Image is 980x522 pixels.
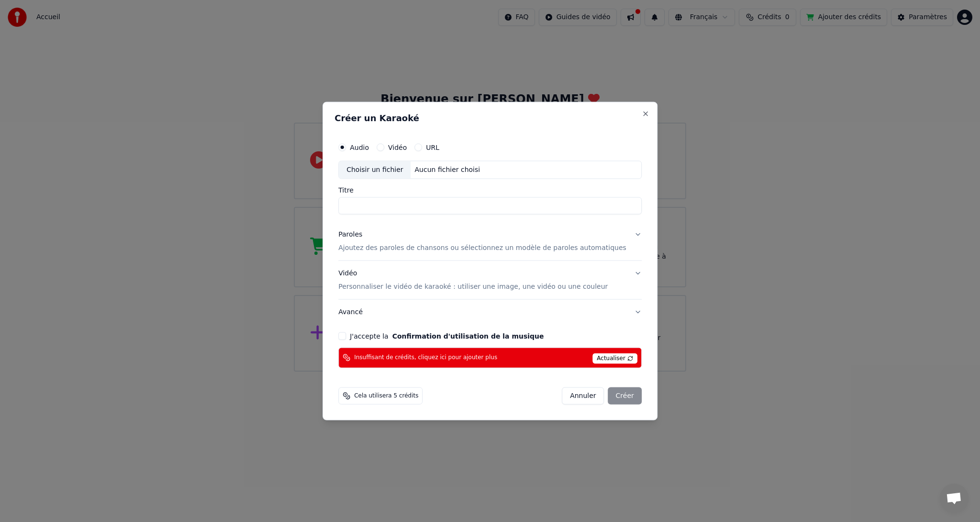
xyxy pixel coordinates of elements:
button: Annuler [562,387,604,404]
span: Actualiser [592,353,637,363]
label: Titre [338,187,642,193]
p: Personnaliser le vidéo de karaoké : utiliser une image, une vidéo ou une couleur [338,282,608,291]
h2: Créer un Karaoké [334,114,646,123]
div: Paroles [338,230,362,239]
span: Insuffisant de crédits, cliquez ici pour ajouter plus [354,354,497,362]
div: Vidéo [338,269,608,292]
label: Vidéo [388,144,407,151]
div: Choisir un fichier [339,161,411,179]
button: J'accepte la [392,332,544,339]
label: URL [426,144,439,151]
button: ParolesAjoutez des paroles de chansons ou sélectionnez un modèle de paroles automatiques [338,222,642,261]
button: VidéoPersonnaliser le vidéo de karaoké : utiliser une image, une vidéo ou une couleur [338,261,642,299]
label: Audio [350,144,369,151]
span: Cela utilisera 5 crédits [354,392,418,399]
p: Ajoutez des paroles de chansons ou sélectionnez un modèle de paroles automatiques [338,243,626,253]
div: Aucun fichier choisi [411,165,484,175]
label: J'accepte la [350,332,544,339]
button: Avancé [338,299,642,324]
